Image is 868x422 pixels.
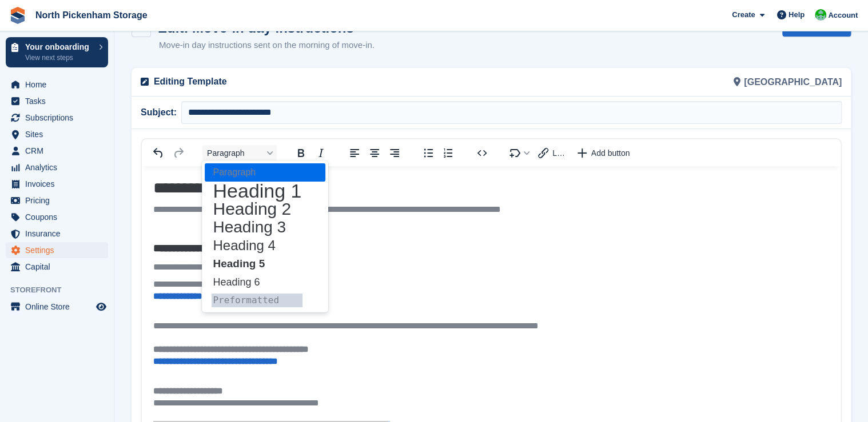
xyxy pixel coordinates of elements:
p: View next steps [25,53,93,63]
a: menu [6,226,108,242]
button: Insert a call-to-action button [572,145,635,161]
p: Editing Template [154,75,484,89]
div: Heading 3 [205,218,325,236]
a: menu [6,192,108,208]
span: Online Store [25,299,94,315]
span: Analytics [25,159,94,175]
p: Your onboarding [25,43,93,51]
a: menu [6,209,108,225]
a: menu [6,259,108,275]
button: Bold [291,145,310,161]
a: menu [6,159,108,175]
a: menu [6,299,108,315]
span: Subscriptions [25,110,94,126]
a: menu [6,110,108,126]
span: Help [789,9,805,21]
span: Subject: [141,106,181,119]
button: Insert link with variable [534,145,571,161]
a: menu [6,126,108,142]
a: North Pickenham Storage [31,6,152,25]
div: Heading 6 [205,273,325,291]
span: Pricing [25,192,94,208]
p: Move-in day instructions sent on the morning of move-in. [159,39,375,52]
img: Chris Gulliver [815,9,826,21]
h3: Heading 3 [212,220,302,234]
a: Preview store [94,300,108,314]
a: menu [6,176,108,192]
h4: Heading 4 [212,239,302,252]
div: Heading 5 [205,255,325,273]
button: Italic [311,145,331,161]
span: Settings [25,242,94,258]
div: [GEOGRAPHIC_DATA] [491,68,849,96]
span: Storefront [10,284,114,296]
button: Block Paragraph [202,145,277,161]
a: menu [6,242,108,258]
a: menu [6,93,108,109]
span: Tasks [25,93,94,109]
div: Heading 2 [205,200,325,218]
span: Paragraph [207,148,263,158]
button: Undo [149,145,168,161]
button: Align right [385,145,404,161]
div: Tooltip anchor [357,22,367,32]
span: Capital [25,259,94,275]
h6: Heading 6 [212,275,302,289]
span: Add button [591,148,630,158]
span: Account [828,10,858,21]
button: Numbered list [439,145,458,161]
span: Sites [25,126,94,142]
span: Create [732,9,755,21]
button: Align left [345,145,364,161]
h1: Heading 1 [212,184,302,198]
button: Insert merge tag [506,145,533,161]
span: Insurance [25,226,94,242]
span: Home [25,77,94,93]
button: Align center [365,145,384,161]
span: Invoices [25,176,94,192]
span: Link [552,148,567,158]
h2: Heading 2 [212,202,302,216]
div: Heading 4 [205,236,325,255]
button: Redo [169,145,188,161]
button: Source code [472,145,492,161]
a: Your onboarding View next steps [6,37,108,67]
pre: Preformatted [212,294,302,307]
img: stora-icon-8386f47178a22dfd0bd8f6a31ec36ba5ce8667c1dd55bd0f319d3a0aa187defe.svg [9,7,26,24]
span: CRM [25,143,94,159]
a: menu [6,77,108,93]
span: Coupons [25,209,94,225]
button: Bullet list [419,145,438,161]
h5: Heading 5 [212,257,302,271]
div: Heading 1 [205,182,325,200]
div: Preformatted [205,291,325,310]
a: menu [6,143,108,159]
